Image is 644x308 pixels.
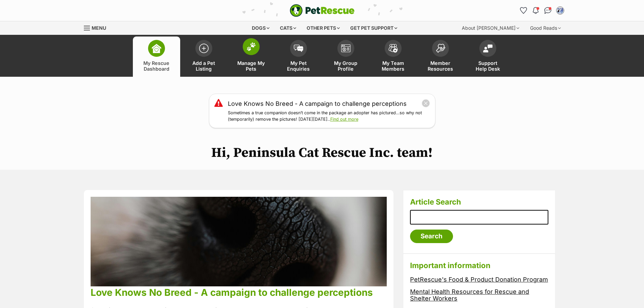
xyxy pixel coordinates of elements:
[330,117,358,122] a: Find out more
[457,21,524,35] div: About [PERSON_NAME]
[294,45,303,52] img: pet-enquiries-icon-7e3ad2cf08bfb03b45e93fb7055b45f3efa6380592205ae92323e6603595dc1f.svg
[247,21,274,35] div: Dogs
[543,5,553,16] a: Conversations
[92,25,106,31] span: Menu
[228,110,430,123] p: Sometimes a true companion doesn’t come in the package an adopter has pictured…so why not (tempor...
[425,60,456,72] span: Member Resources
[228,99,407,108] a: Love Knows No Breed - A campaign to challenge perceptions
[410,197,548,207] h3: Article Search
[322,37,369,77] a: My Group Profile
[388,44,398,53] img: team-members-icon-5396bd8760b3fe7c0b43da4ab00e1e3bb1a5d9ba89233759b79545d2d3fc5d0d.svg
[518,5,529,16] a: Favourites
[557,7,564,14] img: Adoptions profile pic
[378,60,408,72] span: My Team Members
[246,42,256,51] img: manage-my-pets-icon-02211641906a0b7f246fdf0571729dbe1e7629f14944591b6c1af311fb30b64b.svg
[91,287,373,298] a: Love Knows No Breed - A campaign to challenge perceptions
[533,7,538,14] img: notifications-46538b983faf8c2785f20acdc204bb7945ddae34d4c08c2a6579f10ce5e182be.svg
[189,60,219,72] span: Add a Pet Listing
[290,4,355,17] a: PetRescue
[275,37,322,77] a: My Pet Enquiries
[417,37,464,77] a: Member Resources
[275,21,301,35] div: Cats
[199,44,209,53] img: add-pet-listing-icon-0afa8454b4691262ce3f59096e99ab1cd57d4a30225e0717b998d2c9b9846f56.svg
[331,60,361,72] span: My Group Profile
[525,21,566,35] div: Good Reads
[180,37,228,77] a: Add a Pet Listing
[422,99,430,108] button: close
[464,37,511,77] a: Support Help Desk
[84,21,111,33] a: Menu
[228,37,275,77] a: Manage My Pets
[141,60,172,72] span: My Rescue Dashboard
[473,60,503,72] span: Support Help Desk
[283,60,314,72] span: My Pet Enquiries
[555,5,566,16] button: My account
[369,37,417,77] a: My Team Members
[133,37,180,77] a: My Rescue Dashboard
[290,4,355,17] img: logo-e224e6f780fb5917bec1dbf3a21bbac754714ae5b6737aabdf751b685950b380.svg
[302,21,344,35] div: Other pets
[544,7,551,14] img: chat-41dd97257d64d25036548639549fe6c8038ab92f7586957e7f3b1b290dea8141.svg
[410,261,548,270] h3: Important information
[436,44,445,53] img: member-resources-icon-8e73f808a243e03378d46382f2149f9095a855e16c252ad45f914b54edf8863c.svg
[518,5,566,16] ul: Account quick links
[483,44,493,52] img: help-desk-icon-fdf02630f3aa405de69fd3d07c3f3aa587a6932b1a1747fa1d2bba05be0121f9.svg
[236,60,266,72] span: Manage My Pets
[345,21,402,35] div: Get pet support
[410,230,453,243] input: Search
[410,276,548,283] a: PetRescue's Food & Product Donation Program
[410,288,529,302] a: Mental Health Resources for Rescue and Shelter Workers
[152,44,161,53] img: dashboard-icon-eb2f2d2d3e046f16d808141f083e7271f6b2e854fb5c12c21221c1fb7104beca.svg
[530,5,541,16] button: Notifications
[91,197,387,286] img: qlpmmvihh7jrrcblay3l.jpg
[341,44,351,52] img: group-profile-icon-3fa3cf56718a62981997c0bc7e787c4b2cf8bcc04b72c1350f741eb67cf2f40e.svg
